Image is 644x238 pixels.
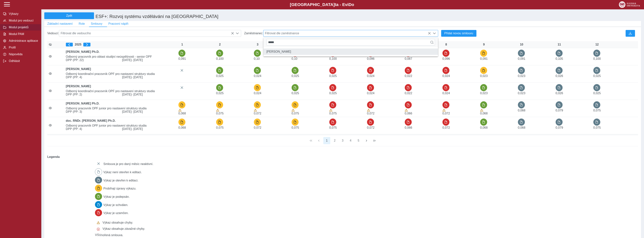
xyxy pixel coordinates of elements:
[556,43,563,46] div: 11
[49,43,52,46] i: Zobrazit aktivní / neaktivní smlouvy
[216,74,224,78] span: Úvazek : 0,2 h / den. 1 h / týden.
[132,76,143,79] span: - [DATE]
[405,74,412,78] span: Úvazek : 0,176 h / den. 0,88 h / týden.
[64,55,177,58] span: Odborný pracovník pro oblast studijní neúspěšnosti - senior OPF
[329,112,337,115] span: Úvazek : 0,6 h / den. 3 h / týden.
[556,74,563,78] span: Úvazek : 0,208 h / den. 1,04 h / týden.
[367,74,375,78] span: Úvazek : 0,192 h / den. 0,96 h / týden.
[102,221,133,224] span: Výkaz obsahuje chyby.
[46,14,92,17] span: Zpět
[64,110,121,113] span: DPP (PP: 3)
[292,57,297,60] span: Úvazek : 0,8 h / den. 4 h / týden.
[442,126,450,129] span: Úvazek : 0,576 h / den. 2,88 h / týden.
[64,107,177,110] span: Odborný pracovník OPF junior pro nastavení struktury studia
[216,109,219,112] span: Výkaz obsahuje upozornění.
[593,126,601,129] span: Úvazek : 0,6 h / den. 3 h / týden.
[91,22,102,25] span: Smlouvy
[518,92,525,95] span: Úvazek : 0,184 h / den. 0,92 h / týden.
[105,21,131,27] button: Pracovní náplň
[178,112,186,115] span: Úvazek : 0,544 h / den. 2,72 h / týden.
[121,127,177,131] span: [DATE]
[254,57,260,60] span: Úvazek : 0,8 h / den. 4 h / týden.
[216,43,224,46] div: 2
[441,30,476,37] button: Přidat novou smlouvu
[94,12,492,21] h1: ESF+: Rozvoj systému vzdělávání na [GEOGRAPHIC_DATA]
[323,137,330,144] button: 1
[8,26,38,29] span: Modul projektů
[8,59,38,63] span: Odhlásit
[442,74,450,78] span: Úvazek : 0,192 h / den. 0,96 h / týden.
[79,22,85,25] span: Role
[480,57,488,60] span: Úvazek : 0,728 h / den. 3,64 h / týden.
[263,30,431,37] span: Filtrovat dle zaměstnance
[8,53,38,56] span: Nápověda
[254,74,261,78] span: Úvazek : 0,192 h / den. 0,96 h / týden.
[593,74,601,78] span: Úvazek : 0,2 h / den. 1 h / týden.
[480,92,488,95] span: Úvazek : 0,184 h / den. 0,92 h / týden.
[49,72,52,75] i: Smlouva je aktivní
[619,1,640,8] img: logo_web_su.png
[47,22,73,25] span: Základní nastavení
[59,30,234,37] span: Filtrovat dle vedoucího
[103,195,130,198] span: Výkaz je podepsán.
[480,43,488,46] div: 9
[132,58,143,62] span: - [DATE]
[405,126,412,129] span: Úvazek : 0,528 h / den. 2,64 h / týden.
[216,57,224,60] span: Úvazek : 0,8 h / den. 4 h / týden.
[254,43,261,46] div: 3
[518,109,525,112] span: Úvazek : 0,544 h / den. 2,72 h / týden.
[8,19,38,22] span: Modul pro vedoucí
[442,92,450,95] span: Úvazek : 0,192 h / den. 0,96 h / týden.
[335,2,336,7] span: t
[121,110,177,113] span: [DATE]
[329,74,337,78] span: Úvazek : 0,2 h / den. 1 h / týden.
[480,109,483,112] span: Výkaz obsahuje upozornění.
[44,12,94,19] button: Zpět
[339,137,346,144] button: 3
[103,179,138,182] span: Výkaz je otevřen k editaci.
[254,112,261,115] span: Úvazek : 0,576 h / den. 2,88 h / týden.
[254,92,261,95] span: Úvazek : 0,192 h / den. 0,96 h / týden.
[178,57,186,60] span: Úvazek : 0,728 h / den. 3,64 h / týden.
[556,92,563,95] span: Úvazek : 0,208 h / den. 1,04 h / týden.
[518,43,525,46] div: 10
[331,137,338,144] button: 2
[329,92,337,95] span: Úvazek : 0,2 h / den. 1 h / týden.
[178,126,186,129] span: Úvazek : 0,544 h / den. 2,72 h / týden.
[254,126,261,129] span: Úvazek : 0,576 h / den. 2,88 h / týden.
[64,124,177,127] span: Odborný pracovník OPF junior pro nastavení struktury studia
[121,76,177,79] span: [DATE]
[102,227,145,230] span: Výkaz obsahuje závažné chyby.
[132,93,143,96] span: - [DATE]
[263,48,438,55] li: Mgr. Jaroslava Hošková
[103,162,153,166] span: Smlouva je pro daný měsíc neaktivní.
[292,112,299,115] span: Úvazek : 0,6 h / den. 3 h / týden.
[367,109,370,112] span: Výkaz obsahuje upozornění.
[8,46,38,49] span: Profil
[367,92,375,95] span: Úvazek : 0,192 h / den. 0,96 h / týden.
[64,72,177,76] span: Odborný koordinační pracovník OPF pro nastavení struktury studia
[518,57,525,60] span: Úvazek : 0,728 h / den. 3,64 h / týden.
[367,57,375,60] span: Úvazek : 0,768 h / den. 3,84 h / týden.
[103,171,142,174] span: Výkaz není otevřen k editaci.
[593,92,601,95] span: Úvazek : 0,2 h / den. 1 h / týden.
[480,126,488,129] span: Úvazek : 0,544 h / den. 2,72 h / týden.
[64,58,121,62] span: DPP (PP: 22)
[216,92,224,95] span: Úvazek : 0,2 h / den. 1 h / týden.
[292,126,299,129] span: Úvazek : 0,6 h / den. 3 h / týden.
[254,109,257,112] span: Výkaz obsahuje upozornění.
[76,21,88,27] button: Role
[121,93,177,96] span: [DATE]
[49,55,52,58] i: Smlouva je aktivní
[95,233,99,237] span: Smlouva vnořená do kmene
[47,32,59,35] span: Vedoucí:
[442,57,450,60] span: Úvazek : 0,768 h / den. 3,84 h / týden.
[329,126,337,129] span: Úvazek : 0,6 h / den. 3 h / týden.
[49,124,52,127] i: Smlouva je aktivní
[8,39,38,43] span: Administrace aplikace
[64,127,121,131] span: DPP (PP: 4)
[444,32,473,35] span: Přidat novou smlouvu
[64,93,121,96] span: DPP (PP: 2)
[352,2,354,7] span: o
[49,107,52,110] i: Smlouva je aktivní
